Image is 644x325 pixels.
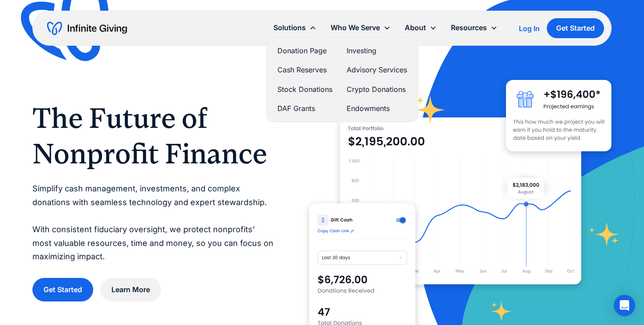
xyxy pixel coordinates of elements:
div: About [398,18,444,37]
a: Endowments [347,103,407,115]
h1: The Future of Nonprofit Finance [32,100,274,171]
a: Learn More [100,278,161,301]
div: About [405,22,426,34]
a: Advisory Services [347,64,407,76]
div: Resources [451,22,487,34]
a: DAF Grants [277,103,332,115]
div: Log In [519,25,540,32]
a: Investing [347,45,407,57]
div: Who We Serve [324,18,398,37]
div: Open Intercom Messenger [614,295,635,316]
p: Simplify cash management, investments, and complex donations with seamless technology and expert ... [32,182,274,264]
div: Solutions [273,22,306,34]
nav: Solutions [266,37,418,122]
div: Who We Serve [331,22,380,34]
a: Crypto Donations [347,83,407,95]
div: Solutions [266,18,324,37]
a: home [47,21,127,36]
a: Cash Reserves [277,64,332,76]
a: Stock Donations [277,83,332,95]
a: Log In [519,23,540,34]
a: Get Started [547,18,604,38]
a: Donation Page [277,45,332,57]
img: nonprofit donation platform [340,117,582,284]
img: fundraising star [589,222,619,246]
div: Resources [444,18,505,37]
a: Get Started [32,278,93,301]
